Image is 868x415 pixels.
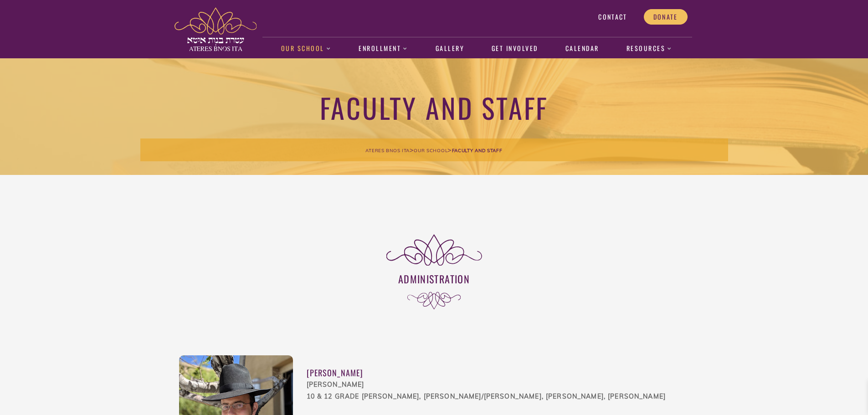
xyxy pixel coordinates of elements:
[621,38,677,59] a: Resources
[487,38,543,59] a: Get Involved
[644,9,688,25] a: Donate
[414,148,447,154] span: Our School
[307,379,689,403] div: [PERSON_NAME] 10 & 12 Grade [PERSON_NAME], [PERSON_NAME]/[PERSON_NAME], [PERSON_NAME], [PERSON_NAME]
[414,146,447,154] a: Our School
[140,138,728,161] div: > >
[589,9,637,25] a: Contact
[307,367,689,379] div: [PERSON_NAME]
[140,90,728,124] h1: Faculty and Staff
[365,146,410,154] a: Ateres Bnos Ita
[175,7,257,51] img: ateres
[365,148,410,154] span: Ateres Bnos Ita
[431,38,469,59] a: Gallery
[560,38,604,59] a: Calendar
[452,148,503,154] span: Faculty and Staff
[598,13,627,21] span: Contact
[179,272,689,286] h3: Administration
[276,38,336,59] a: Our School
[354,38,413,59] a: Enrollment
[653,13,678,21] span: Donate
